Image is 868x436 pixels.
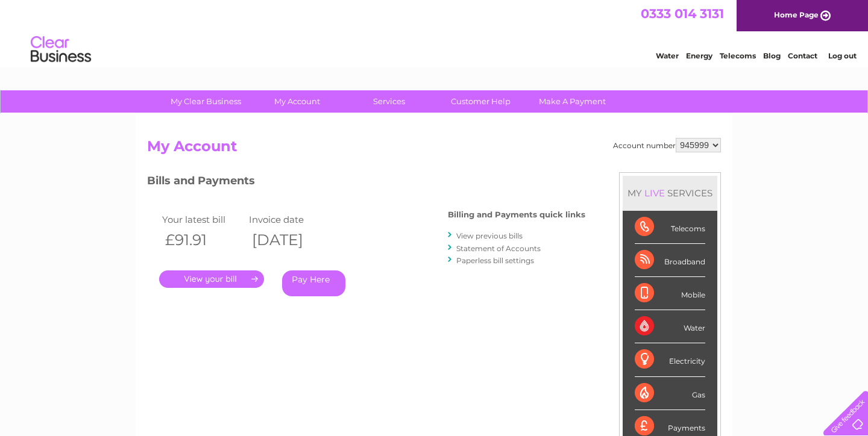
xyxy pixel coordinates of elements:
a: Pay Here [282,270,345,296]
div: Water [635,310,705,343]
h2: My Account [147,138,721,161]
div: Broadband [635,244,705,277]
div: Mobile [635,277,705,310]
a: Make A Payment [523,90,622,113]
a: Contact [788,51,817,60]
div: LIVE [642,187,667,199]
a: Energy [686,51,712,60]
th: [DATE] [246,228,333,252]
td: Invoice date [246,211,333,228]
a: My Account [248,90,347,113]
a: My Clear Business [156,90,256,113]
a: Water [656,51,679,60]
a: Blog [763,51,781,60]
h3: Bills and Payments [147,172,585,193]
div: Gas [635,377,705,410]
div: MY SERVICES [623,176,717,210]
th: £91.91 [159,228,246,252]
a: Log out [828,51,857,60]
a: Statement of Accounts [456,244,541,253]
div: Telecoms [635,211,705,244]
a: Telecoms [720,51,756,60]
h4: Billing and Payments quick links [448,210,585,219]
div: Clear Business is a trading name of Verastar Limited (registered in [GEOGRAPHIC_DATA] No. 3667643... [150,7,720,58]
td: Your latest bill [159,211,246,228]
a: . [159,270,264,288]
a: View previous bills [456,231,523,240]
a: Services [339,90,439,113]
img: logo.png [30,31,92,68]
a: Customer Help [431,90,530,113]
div: Electricity [635,343,705,376]
a: Paperless bill settings [456,256,534,265]
div: Account number [613,138,721,152]
a: 0333 014 3131 [641,6,724,21]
